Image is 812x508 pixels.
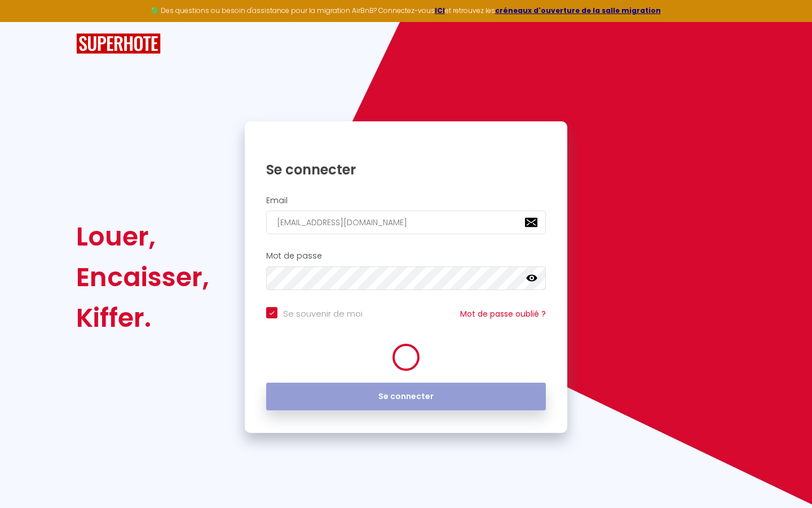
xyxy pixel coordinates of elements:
h2: Mot de passe [266,251,546,261]
a: Mot de passe oublié ? [460,308,546,319]
div: Encaisser, [76,257,209,297]
div: Louer, [76,216,209,257]
h1: Se connecter [266,161,546,178]
a: créneaux d'ouverture de la salle migration [495,6,661,15]
h2: Email [266,196,546,205]
div: Kiffer. [76,297,209,338]
input: Ton Email [266,211,546,234]
a: ICI [435,6,445,15]
button: Se connecter [266,383,546,411]
button: Ouvrir le widget de chat LiveChat [9,5,43,38]
img: SuperHote logo [76,33,161,54]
